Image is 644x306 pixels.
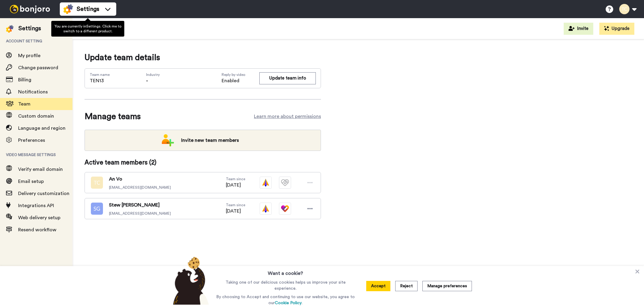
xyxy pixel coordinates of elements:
[226,203,245,207] span: Team since
[6,25,14,33] img: settings-colored.svg
[226,181,245,189] span: [DATE]
[18,126,66,131] span: Language and region
[222,72,259,77] span: Reply by video
[54,24,121,33] span: You are currently in Settings . Click me to switch to a different product.
[395,281,418,291] button: Reject
[259,72,316,84] button: Update team info
[146,78,148,83] span: -
[18,24,41,33] div: Settings
[18,191,69,196] span: Delivery customization
[18,65,58,70] span: Change password
[226,207,245,215] span: [DATE]
[18,227,56,232] span: Resend workflow
[215,279,356,291] p: Taking one of our delicious cookies helps us improve your site experience.
[18,114,54,119] span: Custom domain
[91,203,103,215] img: 82d77515-61d0-430a-a333-5535a56e8b0c.png
[18,179,44,184] span: Email setup
[109,175,171,183] span: An Vo
[168,256,212,305] img: bear-with-cookie.png
[18,138,45,143] span: Preferences
[63,4,73,14] img: settings-colored.svg
[7,5,53,13] img: bj-logo-header-white.svg
[268,266,303,277] h3: Want a cookie?
[260,203,272,215] img: vm-color.svg
[564,23,593,35] button: Invite
[366,281,390,291] button: Accept
[109,185,171,190] span: [EMAIL_ADDRESS][DOMAIN_NAME]
[18,215,60,220] span: Web delivery setup
[85,51,321,63] span: Update team details
[90,72,110,77] span: Team name
[109,211,171,216] span: [EMAIL_ADDRESS][DOMAIN_NAME]
[18,53,40,58] span: My profile
[85,158,156,167] span: Active team members ( 2 )
[18,77,31,82] span: Billing
[279,203,291,215] img: tm-color.svg
[260,177,272,189] img: vm-color.svg
[215,294,356,306] p: By choosing to Accept and continuing to use our website, you agree to our .
[422,281,472,291] button: Manage preferences
[85,110,141,122] span: Manage teams
[146,72,160,77] span: Industry
[18,90,48,94] span: Notifications
[18,102,30,106] span: Team
[222,77,259,84] span: Enabled
[90,77,110,84] span: TEN13
[275,301,302,305] a: Cookie Policy
[176,134,244,146] span: Invite new team members
[18,203,54,208] span: Integrations API
[109,201,171,209] span: Stew [PERSON_NAME]
[254,113,321,120] a: Learn more about permissions
[18,167,63,172] span: Verify email domain
[599,23,634,35] button: Upgrade
[226,177,245,181] span: Team since
[91,177,103,189] img: tc.png
[279,177,291,189] img: tm-plain.svg
[77,5,99,13] span: Settings
[162,134,174,146] img: add-team.png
